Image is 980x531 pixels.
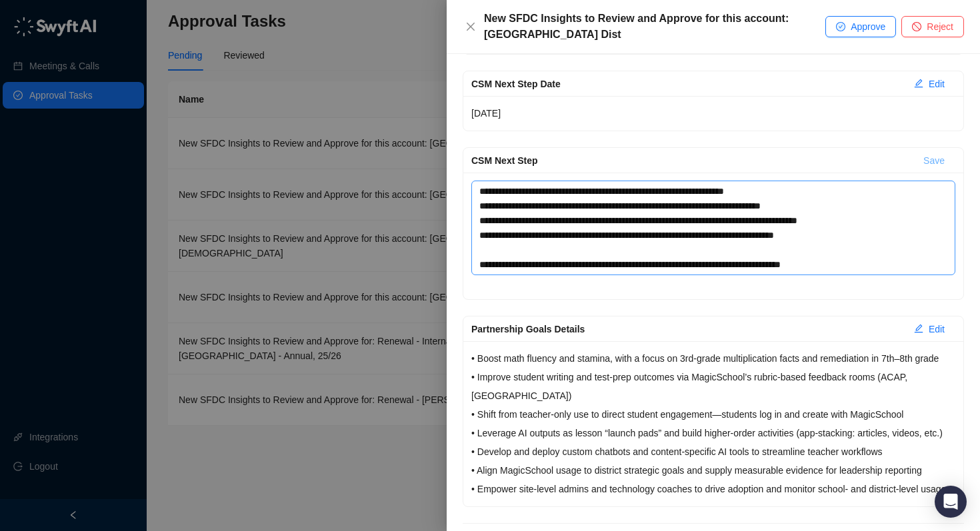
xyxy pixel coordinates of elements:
[484,11,825,43] div: New SFDC Insights to Review and Approve for this account: [GEOGRAPHIC_DATA] Dist
[914,324,923,333] span: edit
[929,77,945,91] span: Edit
[825,16,896,37] button: Approve
[903,318,955,340] button: Edit
[903,73,955,95] button: Edit
[471,77,903,91] div: CSM Next Step Date
[923,153,945,168] span: Save
[471,322,903,336] div: Partnership Goals Details
[912,22,921,31] span: stop
[463,19,479,35] button: Close
[929,322,945,336] span: Edit
[471,349,955,498] p: • Boost math fluency and stamina, with a focus on 3rd-grade multiplication facts and remediation ...
[471,181,955,275] textarea: Renewal Sentiment CSM Next Step
[471,104,955,123] p: [DATE]
[851,19,885,34] span: Approve
[471,153,913,168] div: CSM Next Step
[914,79,923,88] span: edit
[927,19,953,34] span: Reject
[836,22,845,31] span: check-circle
[913,150,955,171] button: Save
[901,16,964,37] button: Reject
[465,21,476,32] span: close
[935,486,967,518] div: Open Intercom Messenger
